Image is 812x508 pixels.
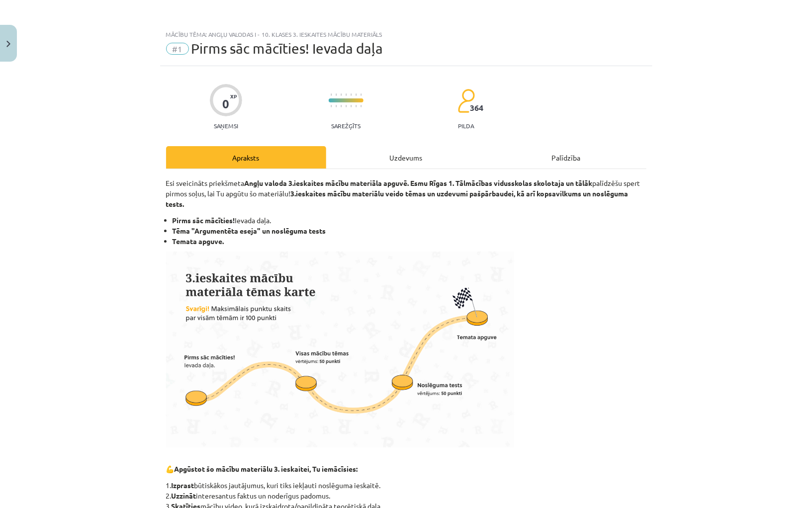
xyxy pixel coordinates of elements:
[210,122,242,129] p: Saņemsi
[173,226,326,235] strong: Tēma "Argumentēta eseja" un noslēguma tests
[457,88,475,113] img: students-c634bb4e5e11cddfef0936a35e636f08e4e9abd3cc4e673bd6f9a4125e45ecb1.svg
[470,103,483,112] span: 364
[191,40,383,57] span: Pirms sāc mācīties! Ievada daļa
[331,93,332,96] img: icon-short-line-57e1e144782c952c97e751825c79c345078a6d821885a25fce030b3d8c18986b.svg
[166,464,646,474] p: 💪
[331,122,361,129] p: Sarežģīts
[351,105,352,107] img: icon-short-line-57e1e144782c952c97e751825c79c345078a6d821885a25fce030b3d8c18986b.svg
[341,93,342,96] img: icon-short-line-57e1e144782c952c97e751825c79c345078a6d821885a25fce030b3d8c18986b.svg
[326,146,486,169] div: Uzdevums
[166,189,629,208] strong: 3.ieskaites mācību materiālu veido tēmas un uzdevumi pašpārbaudei, kā arī kopsavilkums un noslēgu...
[173,237,224,246] strong: Temata apguve.
[166,31,646,38] div: Mācību tēma: Angļu valodas i - 10. klases 3. ieskaites mācību materiāls
[486,146,646,169] div: Palīdzība
[361,93,361,96] img: icon-short-line-57e1e144782c952c97e751825c79c345078a6d821885a25fce030b3d8c18986b.svg
[6,41,10,47] img: icon-close-lesson-0947bae3869378f0d4975bcd49f059093ad1ed9edebbc8119c70593378902aed.svg
[346,93,347,96] img: icon-short-line-57e1e144782c952c97e751825c79c345078a6d821885a25fce030b3d8c18986b.svg
[341,105,342,107] img: icon-short-line-57e1e144782c952c97e751825c79c345078a6d821885a25fce030b3d8c18986b.svg
[458,122,474,129] p: pilda
[175,464,358,473] b: Apgūstot šo mācību materiālu 3. ieskaitei, Tu iemācīsies:
[173,215,646,226] li: Ievada daļa.
[166,178,646,209] p: Esi sveicināts priekšmeta palīdzēšu spert pirmos soļus, lai Tu apgūtu šo materiālu!
[356,93,357,96] img: icon-short-line-57e1e144782c952c97e751825c79c345078a6d821885a25fce030b3d8c18986b.svg
[245,178,593,187] strong: Angļu valoda 3.ieskaites mācību materiāla apguvē. Esmu Rīgas 1. Tālmācības vidusskolas skolotaja...
[173,216,235,225] b: Pirms sāc mācīties!
[346,105,347,107] img: icon-short-line-57e1e144782c952c97e751825c79c345078a6d821885a25fce030b3d8c18986b.svg
[166,146,326,169] div: Apraksts
[222,97,229,111] div: 0
[336,93,337,96] img: icon-short-line-57e1e144782c952c97e751825c79c345078a6d821885a25fce030b3d8c18986b.svg
[166,43,189,55] span: #1
[336,105,337,107] img: icon-short-line-57e1e144782c952c97e751825c79c345078a6d821885a25fce030b3d8c18986b.svg
[351,93,352,96] img: icon-short-line-57e1e144782c952c97e751825c79c345078a6d821885a25fce030b3d8c18986b.svg
[172,481,194,490] b: Izprast
[356,105,357,107] img: icon-short-line-57e1e144782c952c97e751825c79c345078a6d821885a25fce030b3d8c18986b.svg
[230,93,237,99] span: XP
[172,491,196,500] b: Uzzināt
[331,105,332,107] img: icon-short-line-57e1e144782c952c97e751825c79c345078a6d821885a25fce030b3d8c18986b.svg
[361,105,361,107] img: icon-short-line-57e1e144782c952c97e751825c79c345078a6d821885a25fce030b3d8c18986b.svg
